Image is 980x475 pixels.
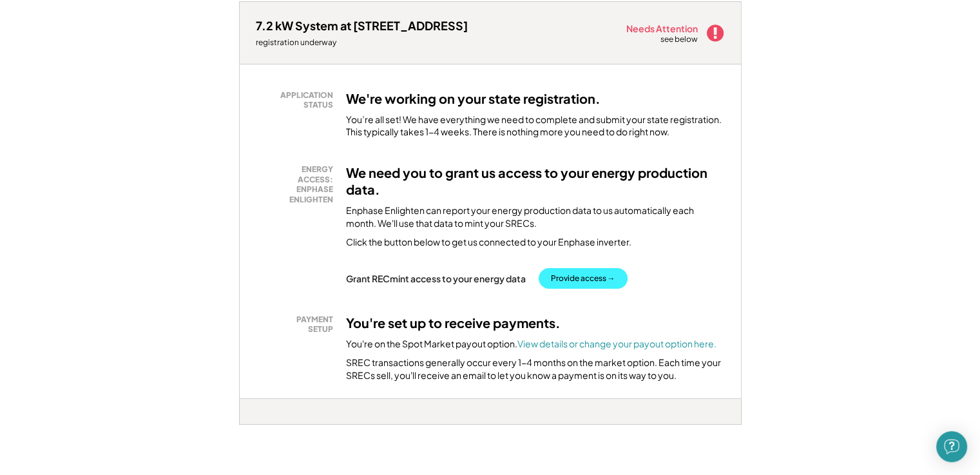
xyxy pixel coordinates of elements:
[517,338,716,349] a: View details or change your payout option here.
[262,164,333,204] div: ENERGY ACCESS: ENPHASE ENLIGHTEN
[262,90,333,110] div: APPLICATION STATUS
[626,24,699,33] div: Needs Attention
[262,315,333,334] div: PAYMENT SETUP
[239,425,286,430] div: abegdoim - VA Distributed
[346,338,716,351] div: You're on the Spot Market payout option.
[346,113,725,139] div: You’re all set! We have everything we need to complete and submit your state registration. This t...
[346,315,561,331] h3: You're set up to receive payments.
[346,236,631,249] div: Click the button below to get us connected to your Enphase inverter.
[660,34,699,45] div: see below
[256,37,468,48] div: registration underway
[346,356,725,382] div: SREC transactions generally occur every 1-4 months on the market option. Each time your SRECs sel...
[539,268,628,289] button: Provide access →
[346,90,600,107] h3: We're working on your state registration.
[256,18,468,33] div: 7.2 kW System at [STREET_ADDRESS]
[346,204,725,229] div: Enphase Enlighten can report your energy production data to us automatically each month. We'll us...
[346,273,526,284] div: Grant RECmint access to your energy data
[936,431,967,462] div: Open Intercom Messenger
[346,164,725,198] h3: We need you to grant us access to your energy production data.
